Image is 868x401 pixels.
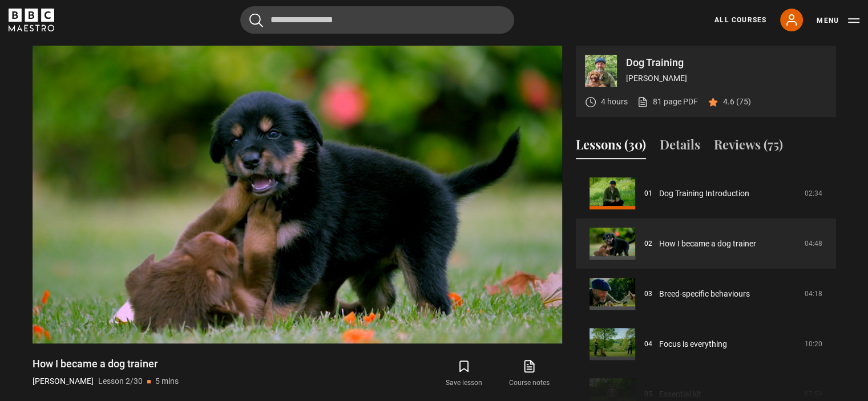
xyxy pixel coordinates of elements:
[637,96,698,108] a: 81 page PDF
[601,96,628,108] p: 4 hours
[33,46,562,343] video-js: Video Player
[659,288,750,300] a: Breed-specific behaviours
[659,338,727,350] a: Focus is everything
[660,135,700,159] button: Details
[431,357,496,390] button: Save lesson
[817,15,859,26] button: Toggle navigation
[33,375,94,387] p: [PERSON_NAME]
[9,9,54,31] svg: BBC Maestro
[98,375,143,387] p: Lesson 2/30
[714,135,783,159] button: Reviews (75)
[155,375,179,387] p: 5 mins
[626,58,827,68] p: Dog Training
[626,72,827,84] p: [PERSON_NAME]
[249,13,263,27] button: Submit the search query
[496,357,562,390] a: Course notes
[723,96,751,108] p: 4.6 (75)
[659,188,749,200] a: Dog Training Introduction
[576,135,646,159] button: Lessons (30)
[33,357,179,371] h1: How I became a dog trainer
[659,238,756,250] a: How I became a dog trainer
[714,15,766,25] a: All Courses
[240,6,514,34] input: Search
